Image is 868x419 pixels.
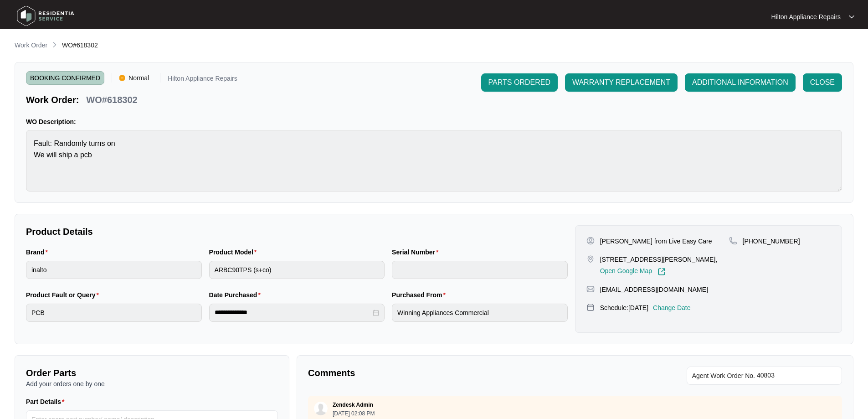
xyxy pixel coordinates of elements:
label: Brand [26,248,51,257]
input: Product Model [209,261,385,279]
label: Part Details [26,397,68,406]
p: Product Details [26,225,568,238]
p: WO#618302 [86,93,137,106]
p: Change Date [653,303,691,312]
p: Hilton Appliance Repairs [771,12,841,21]
span: ADDITIONAL INFORMATION [692,77,788,88]
img: chevron-right [51,41,58,48]
img: user-pin [586,237,595,245]
p: Hilton Appliance Repairs [168,75,237,85]
img: map-pin [586,255,595,263]
p: Work Order: [26,93,79,106]
button: CLOSE [803,73,842,92]
p: Work Order [15,41,47,50]
p: [PHONE_NUMBER] [743,237,800,246]
label: Serial Number [392,248,442,257]
input: Serial Number [392,261,568,279]
label: Product Fault or Query [26,290,103,300]
span: BOOKING CONFIRMED [26,71,104,85]
input: Add Agent Work Order No. [757,370,837,381]
label: Date Purchased [209,290,264,300]
p: [STREET_ADDRESS][PERSON_NAME], [600,255,718,264]
label: Purchased From [392,290,449,300]
input: Date Purchased [215,308,371,317]
button: ADDITIONAL INFORMATION [685,73,796,92]
img: dropdown arrow [849,15,854,19]
span: PARTS ORDERED [488,77,550,88]
img: map-pin [586,285,595,293]
input: Purchased From [392,304,568,322]
img: Vercel Logo [119,75,125,81]
p: [PERSON_NAME] from Live Easy Care [600,237,712,246]
label: Product Model [209,248,261,257]
p: Zendesk Admin [333,401,373,409]
p: [DATE] 02:08 PM [333,411,375,416]
p: Add your orders one by one [26,379,278,388]
span: CLOSE [810,77,835,88]
textarea: Fault: Randomly turns on We will ship a pcb [26,130,842,191]
button: PARTS ORDERED [481,73,558,92]
img: residentia service logo [14,2,77,30]
span: WO#618302 [62,41,98,49]
span: Normal [125,71,153,85]
a: Work Order [13,41,49,51]
p: [EMAIL_ADDRESS][DOMAIN_NAME] [600,285,708,294]
span: WARRANTY REPLACEMENT [572,77,670,88]
p: Schedule: [DATE] [600,303,648,312]
img: map-pin [586,303,595,311]
img: map-pin [729,237,737,245]
span: Agent Work Order No. [692,370,755,381]
p: Order Parts [26,367,278,379]
input: Brand [26,261,202,279]
img: user.svg [314,402,328,415]
img: Link-External [657,268,666,276]
p: WO Description: [26,117,842,126]
a: Open Google Map [600,268,666,276]
button: WARRANTY REPLACEMENT [565,73,678,92]
p: Comments [308,367,569,379]
input: Product Fault or Query [26,304,202,322]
